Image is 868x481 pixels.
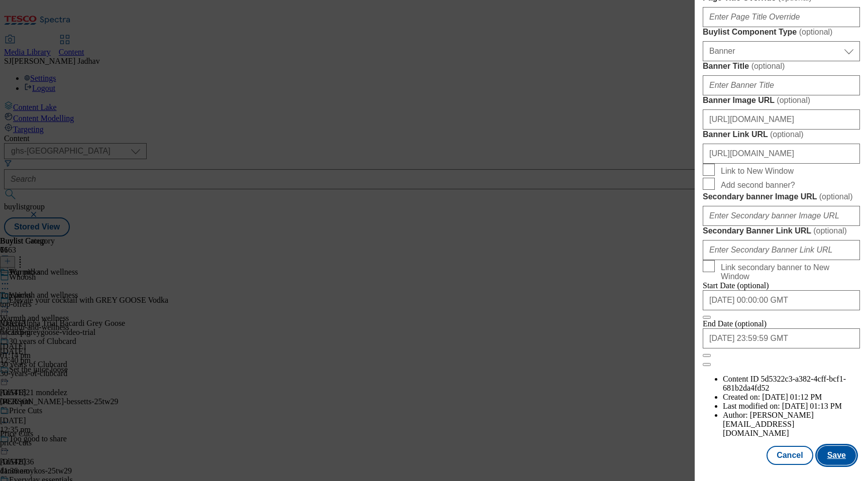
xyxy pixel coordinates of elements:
button: Close [703,354,711,357]
label: Secondary Banner Link URL [703,226,860,236]
button: Cancel [767,446,813,465]
li: Created on: [723,393,860,402]
input: Enter Secondary Banner Link URL [703,240,860,260]
input: Enter Date [703,290,860,310]
label: Banner Link URL [703,130,860,140]
span: ( optional ) [813,226,847,235]
button: Close [703,316,711,319]
span: 5d5322c3-a382-4cff-bcf1-681b2da4fd52 [723,375,846,392]
span: Link secondary banner to New Window [721,263,856,281]
span: ( optional ) [819,192,853,201]
label: Banner Title [703,61,860,71]
input: Enter Banner Title [703,75,860,95]
li: Last modified on: [723,402,860,411]
label: Banner Image URL [703,95,860,105]
label: Buylist Component Type [703,27,860,37]
li: Content ID [723,375,860,393]
input: Enter Page Title Override [703,7,860,27]
span: End Date (optional) [703,319,767,328]
input: Enter Banner Link URL [703,144,860,164]
span: ( optional ) [777,96,810,104]
input: Enter Banner Image URL [703,109,860,130]
span: [PERSON_NAME][EMAIL_ADDRESS][DOMAIN_NAME] [723,411,814,437]
span: ( optional ) [770,130,804,139]
span: ( optional ) [799,28,833,36]
span: [DATE] 01:13 PM [782,402,842,410]
input: Enter Date [703,328,860,348]
span: Add second banner? [721,181,795,190]
button: Save [817,446,856,465]
span: ( optional ) [751,62,785,70]
label: Secondary banner Image URL [703,192,860,202]
li: Author: [723,411,860,438]
span: Start Date (optional) [703,281,769,290]
span: [DATE] 01:12 PM [762,393,822,401]
span: Link to New Window [721,167,794,176]
input: Enter Secondary banner Image URL [703,206,860,226]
